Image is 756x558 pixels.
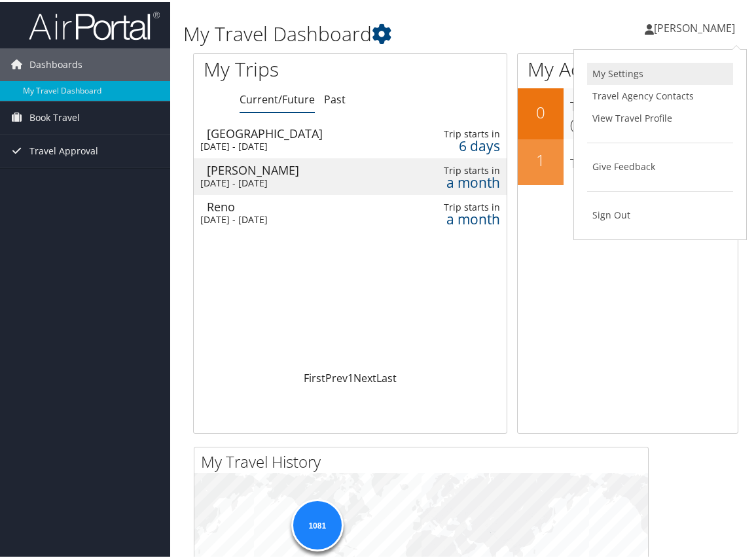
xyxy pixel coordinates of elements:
[29,99,80,132] span: Book Travel
[570,146,738,171] h3: Trips Missing Hotels
[587,202,733,224] a: Sign Out
[201,449,648,471] h2: My Travel History
[207,162,389,174] div: [PERSON_NAME]
[376,369,397,383] a: Last
[428,175,500,186] div: a month
[518,54,738,81] h1: My Action Items
[428,200,500,211] div: Trip starts in
[518,99,564,122] h2: 0
[518,147,564,169] h2: 1
[204,54,367,81] h1: My Trips
[348,369,353,383] a: 1
[325,369,348,383] a: Prev
[518,137,738,183] a: 1Trips Missing Hotels
[654,19,735,33] span: [PERSON_NAME]
[428,163,500,175] div: Trip starts in
[587,83,733,105] a: Travel Agency Contacts
[200,175,383,187] div: [DATE] - [DATE]
[518,86,738,137] a: 0Travel Approvals Pending (Advisor Booked)
[200,212,383,224] div: [DATE] - [DATE]
[324,90,346,105] a: Past
[207,126,389,137] div: [GEOGRAPHIC_DATA]
[428,211,500,223] div: a month
[29,133,98,166] span: Travel Approval
[587,61,733,83] a: My Settings
[29,46,82,79] span: Dashboards
[240,90,315,105] a: Current/Future
[428,126,500,138] div: Trip starts in
[645,7,748,46] a: [PERSON_NAME]
[29,9,160,39] img: airportal-logo.png
[353,369,376,383] a: Next
[570,89,738,132] h3: Travel Approvals Pending (Advisor Booked)
[304,369,325,383] a: First
[200,139,383,150] div: [DATE] - [DATE]
[207,199,389,211] div: Reno
[587,105,733,128] a: View Travel Profile
[291,497,343,549] div: 1081
[428,138,500,150] div: 6 days
[587,154,733,176] a: Give Feedback
[183,18,560,46] h1: My Travel Dashboard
